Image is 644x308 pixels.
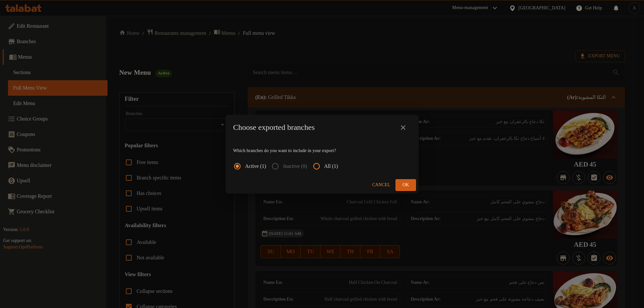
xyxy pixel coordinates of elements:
[233,148,411,154] p: Which branches do you want to include in your export?
[233,122,315,133] h2: Choose exported branches
[245,162,266,170] span: Active (1)
[395,120,411,135] button: close
[395,179,416,191] button: Ok
[372,181,390,189] span: Cancel
[324,162,338,170] span: All (1)
[370,179,393,191] button: Cancel
[283,162,307,170] span: Inactive (0)
[401,181,411,189] span: Ok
